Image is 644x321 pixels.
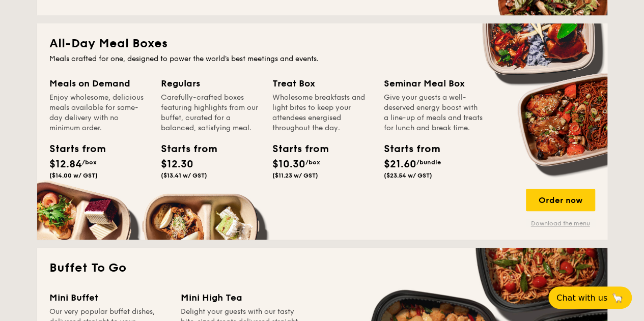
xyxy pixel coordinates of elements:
[161,141,207,157] div: Starts from
[161,158,193,170] span: $12.30
[305,159,320,166] span: /box
[82,159,97,166] span: /box
[49,54,595,64] div: Meals crafted for one, designed to power the world's best meetings and events.
[49,93,149,133] div: Enjoy wholesome, delicious meals available for same-day delivery with no minimum order.
[384,172,432,179] span: ($23.54 w/ GST)
[384,93,483,133] div: Give your guests a well-deserved energy boost with a line-up of meals and treats for lunch and br...
[49,141,95,157] div: Starts from
[611,292,624,304] span: 🦙
[384,141,430,157] div: Starts from
[49,290,169,305] div: Mini Buffet
[49,36,595,52] h2: All-Day Meal Boxes
[161,172,207,179] span: ($13.41 w/ GST)
[526,219,595,227] a: Download the menu
[272,76,372,91] div: Treat Box
[416,159,441,166] span: /bundle
[272,172,318,179] span: ($11.23 w/ GST)
[384,76,483,91] div: Seminar Meal Box
[181,290,300,305] div: Mini High Tea
[49,76,149,91] div: Meals on Demand
[272,93,372,133] div: Wholesome breakfasts and light bites to keep your attendees energised throughout the day.
[161,93,260,133] div: Carefully-crafted boxes featuring highlights from our buffet, curated for a balanced, satisfying ...
[49,158,82,170] span: $12.84
[161,76,260,91] div: Regulars
[548,286,632,309] button: Chat with us🦙
[556,293,607,303] span: Chat with us
[526,189,595,211] div: Order now
[272,141,318,157] div: Starts from
[49,172,98,179] span: ($14.00 w/ GST)
[272,158,305,170] span: $10.30
[384,158,416,170] span: $21.60
[49,260,595,276] h2: Buffet To Go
